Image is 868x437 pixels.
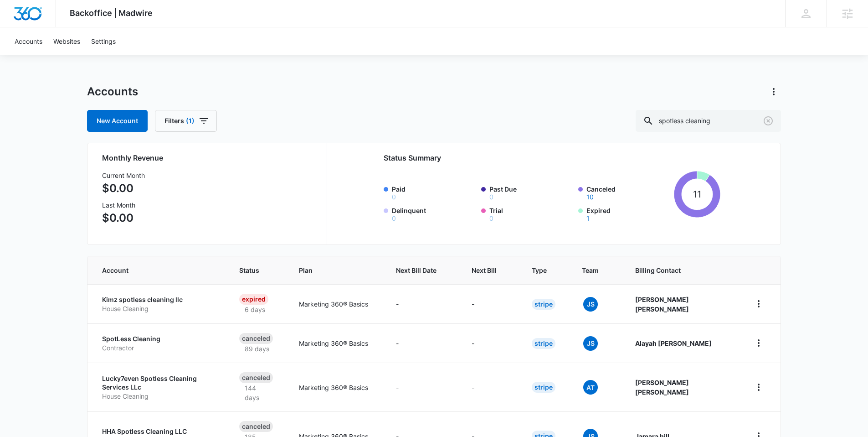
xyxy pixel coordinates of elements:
[102,200,145,210] h3: Last Month
[155,110,217,132] button: Filters(1)
[532,265,547,275] span: Type
[102,334,217,343] p: SpotLess Cleaning
[15,15,22,22] img: logo_orange.svg
[239,421,273,432] div: Canceled
[239,265,264,275] span: Status
[751,336,766,350] button: home
[70,8,153,18] span: Backoffice | Madwire
[25,53,32,60] img: tab_domain_overview_orange.svg
[385,284,461,323] td: -
[586,206,670,222] label: Expired
[102,210,145,226] p: $0.00
[102,171,145,180] h3: Current Month
[87,110,148,132] a: New Account
[102,343,217,353] p: Contractor
[385,323,461,363] td: -
[9,27,48,55] a: Accounts
[102,152,316,163] h2: Monthly Revenue
[461,284,521,323] td: -
[384,152,720,163] h2: Status Summary
[299,265,374,275] span: Plan
[635,265,729,275] span: Billing Contact
[693,188,701,200] tspan: 11
[299,299,374,309] p: Marketing 360® Basics
[102,334,217,352] a: SpotLess CleaningContractor
[392,184,476,200] label: Paid
[102,304,217,313] p: House Cleaning
[102,295,217,304] p: Kimz spotless cleaning llc
[239,305,271,314] p: 6 days
[461,363,521,411] td: -
[461,323,521,363] td: -
[299,383,374,392] p: Marketing 360® Basics
[48,27,86,55] a: Websites
[635,379,689,396] strong: [PERSON_NAME] [PERSON_NAME]
[91,53,98,60] img: tab_keywords_by_traffic_grey.svg
[385,363,461,411] td: -
[751,380,766,395] button: home
[299,338,374,348] p: Marketing 360® Basics
[239,344,275,354] p: 89 days
[766,84,781,99] button: Actions
[583,380,598,395] span: At
[102,180,145,197] p: $0.00
[489,184,573,200] label: Past Due
[26,15,45,22] div: v 4.0.25
[24,24,100,31] div: Domain: [DOMAIN_NAME]
[86,27,121,55] a: Settings
[635,296,689,313] strong: [PERSON_NAME] [PERSON_NAME]
[102,295,217,313] a: Kimz spotless cleaning llcHouse Cleaning
[583,336,598,351] span: JS
[532,299,555,310] div: Stripe
[102,392,217,401] p: House Cleaning
[751,297,766,311] button: home
[532,338,555,349] div: Stripe
[586,184,670,200] label: Canceled
[102,374,217,401] a: Lucky7even Spotless Cleaning Services LLcHouse Cleaning
[472,265,497,275] span: Next Bill
[239,372,273,383] div: Canceled
[586,194,594,200] button: Canceled
[396,265,437,275] span: Next Bill Date
[489,206,573,222] label: Trial
[87,85,138,99] h1: Accounts
[582,265,600,275] span: Team
[101,54,154,60] div: Keywords by Traffic
[586,215,590,222] button: Expired
[102,427,217,436] p: HHA Spotless Cleaning LLC
[583,297,598,312] span: JS
[186,118,195,124] span: (1)
[239,333,273,344] div: Canceled
[635,339,712,347] strong: Alayah [PERSON_NAME]
[636,110,781,132] input: Search
[102,265,204,275] span: Account
[15,24,22,31] img: website_grey.svg
[102,374,217,392] p: Lucky7even Spotless Cleaning Services LLc
[761,114,776,128] button: Clear
[532,382,555,393] div: Stripe
[392,206,476,222] label: Delinquent
[239,383,277,402] p: 144 days
[35,54,82,60] div: Domain Overview
[239,294,268,305] div: Expired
